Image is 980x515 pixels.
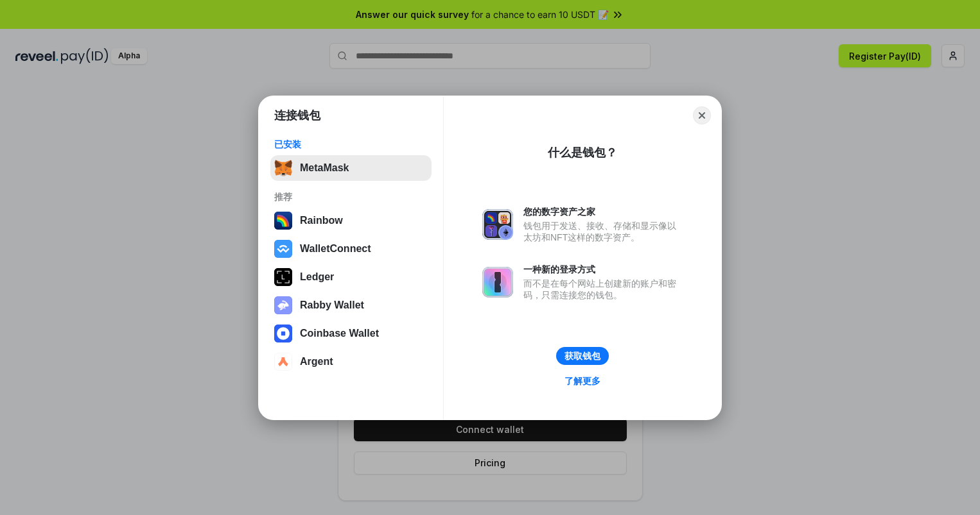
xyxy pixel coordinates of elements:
div: 已安装 [274,139,428,150]
h1: 连接钱包 [274,108,320,123]
div: Coinbase Wallet [300,328,379,339]
button: Rabby Wallet [270,292,432,318]
img: svg+xml,%3Csvg%20xmlns%3D%22http%3A%2F%2Fwww.w3.org%2F2000%2Fsvg%22%20width%3D%2228%22%20height%3... [274,268,292,286]
button: Rainbow [270,208,432,233]
div: 获取钱包 [564,350,600,362]
button: MetaMask [270,155,432,181]
a: 了解更多 [557,373,608,389]
div: 了解更多 [564,375,600,387]
button: WalletConnect [270,236,432,262]
img: svg+xml,%3Csvg%20width%3D%2228%22%20height%3D%2228%22%20viewBox%3D%220%200%2028%2028%22%20fill%3D... [274,325,292,342]
div: WalletConnect [300,243,371,255]
div: 一种新的登录方式 [523,264,683,275]
button: Ledger [270,264,432,290]
img: svg+xml,%3Csvg%20width%3D%22120%22%20height%3D%22120%22%20viewBox%3D%220%200%20120%20120%22%20fil... [274,212,292,230]
div: 推荐 [274,191,428,203]
img: svg+xml,%3Csvg%20xmlns%3D%22http%3A%2F%2Fwww.w3.org%2F2000%2Fsvg%22%20fill%3D%22none%22%20viewBox... [482,267,513,298]
img: svg+xml,%3Csvg%20xmlns%3D%22http%3A%2F%2Fwww.w3.org%2F2000%2Fsvg%22%20fill%3D%22none%22%20viewBox... [274,296,292,314]
div: Rainbow [300,215,343,226]
div: Ledger [300,271,334,283]
div: Rabby Wallet [300,300,364,311]
img: svg+xml,%3Csvg%20xmlns%3D%22http%3A%2F%2Fwww.w3.org%2F2000%2Fsvg%22%20fill%3D%22none%22%20viewBox... [482,209,513,240]
img: svg+xml,%3Csvg%20fill%3D%22none%22%20height%3D%2233%22%20viewBox%3D%220%200%2035%2033%22%20width%... [274,159,292,177]
div: 而不是在每个网站上创建新的账户和密码，只需连接您的钱包。 [523,278,683,301]
button: Coinbase Wallet [270,321,432,346]
img: svg+xml,%3Csvg%20width%3D%2228%22%20height%3D%2228%22%20viewBox%3D%220%200%2028%2028%22%20fill%3D... [274,240,292,258]
div: 您的数字资产之家 [523,206,683,217]
button: Argent [270,349,432,375]
img: svg+xml,%3Csvg%20width%3D%2228%22%20height%3D%2228%22%20viewBox%3D%220%200%2028%2028%22%20fill%3D... [274,353,292,371]
button: Close [693,106,711,124]
button: 获取钱包 [556,347,609,365]
div: Argent [300,356,333,367]
div: MetaMask [300,162,349,174]
div: 什么是钱包？ [548,145,617,160]
div: 钱包用于发送、接收、存储和显示像以太坊和NFT这样的数字资产。 [523,220,683,243]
